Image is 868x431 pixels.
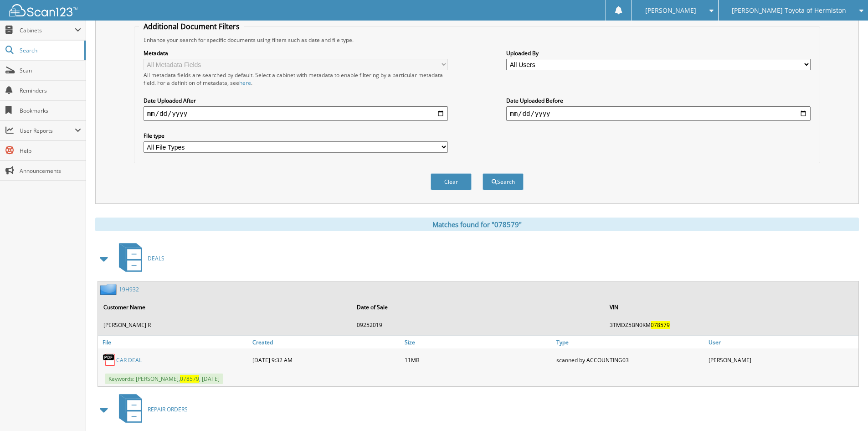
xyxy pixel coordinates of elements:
[431,173,472,190] button: Clear
[95,218,859,231] div: Matches found for "078579"
[402,336,555,348] a: Size
[20,147,81,155] span: Help
[144,49,448,57] label: Metadata
[352,317,605,332] td: 09252019
[706,351,858,369] div: [PERSON_NAME]
[100,284,119,295] img: folder2.png
[250,336,402,348] a: Created
[98,336,250,348] a: File
[706,336,858,348] a: User
[506,106,811,121] input: end
[148,405,188,413] span: REPAIR ORDERS
[20,127,75,135] span: User Reports
[506,49,811,57] label: Uploaded By
[144,106,448,121] input: start
[605,317,858,332] td: 3TMDZ5BN0KM
[113,391,188,427] a: REPAIR ORDERS
[144,132,448,140] label: File type
[144,97,448,104] label: Date Uploaded After
[20,107,81,114] span: Bookmarks
[116,356,142,364] a: CAR DEAL
[113,240,164,276] a: DEALS
[732,8,846,13] span: [PERSON_NAME] Toyota of Hermiston
[139,21,244,31] legend: Additional Document Filters
[139,36,815,44] div: Enhance your search for specific documents using filters such as date and file type.
[105,374,223,384] span: Keywords: [PERSON_NAME], , [DATE]
[20,67,81,74] span: Scan
[645,8,696,13] span: [PERSON_NAME]
[20,87,81,94] span: Reminders
[506,97,811,104] label: Date Uploaded Before
[352,298,605,317] th: Date of Sale
[483,173,524,190] button: Search
[20,47,80,54] span: Search
[250,351,402,369] div: [DATE] 9:32 AM
[99,298,351,317] th: Customer Name
[239,79,251,87] a: here
[20,167,81,175] span: Announcements
[144,71,448,87] div: All metadata fields are searched by default. Select a cabinet with metadata to enable filtering b...
[651,321,670,329] span: 078579
[605,298,858,317] th: VIN
[9,4,77,16] img: scan123-logo-white.svg
[180,375,199,383] span: 078579
[554,336,706,348] a: Type
[822,387,868,431] iframe: Chat Widget
[99,317,351,332] td: [PERSON_NAME] R
[119,286,139,293] a: 19H932
[103,353,116,367] img: PDF.png
[402,351,555,369] div: 11MB
[20,26,75,34] span: Cabinets
[148,254,164,262] span: DEALS
[554,351,706,369] div: scanned by ACCOUNTING03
